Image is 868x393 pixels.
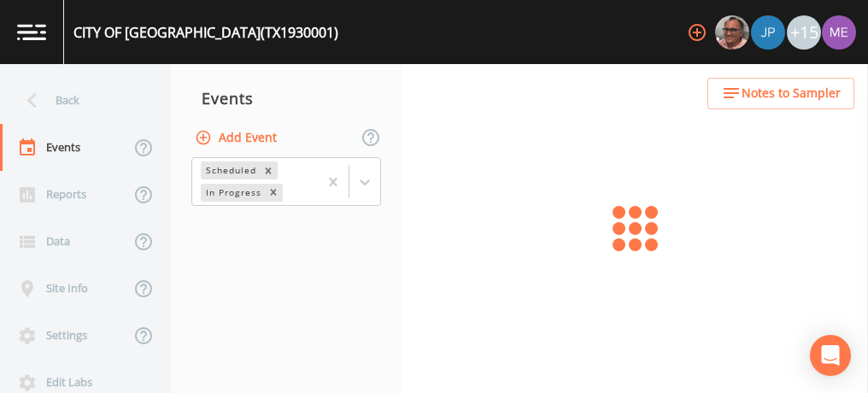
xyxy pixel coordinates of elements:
div: Open Intercom Messenger [810,335,851,376]
div: Joshua gere Paul [750,15,786,50]
div: Remove Scheduled [259,161,278,179]
div: Scheduled [201,161,259,179]
button: Add Event [191,122,284,154]
button: Notes to Sampler [707,78,854,109]
img: 41241ef155101aa6d92a04480b0d0000 [751,15,785,50]
div: Mike Franklin [714,15,750,50]
img: logo [17,24,46,40]
div: Remove In Progress [264,184,283,202]
span: Notes to Sampler [742,83,841,104]
div: CITY OF [GEOGRAPHIC_DATA] (TX1930001) [73,22,338,43]
div: +15 [787,15,821,50]
img: d4d65db7c401dd99d63b7ad86343d265 [822,15,856,50]
div: Events [171,77,402,120]
div: In Progress [201,184,264,202]
img: e2d790fa78825a4bb76dcb6ab311d44c [715,15,749,50]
